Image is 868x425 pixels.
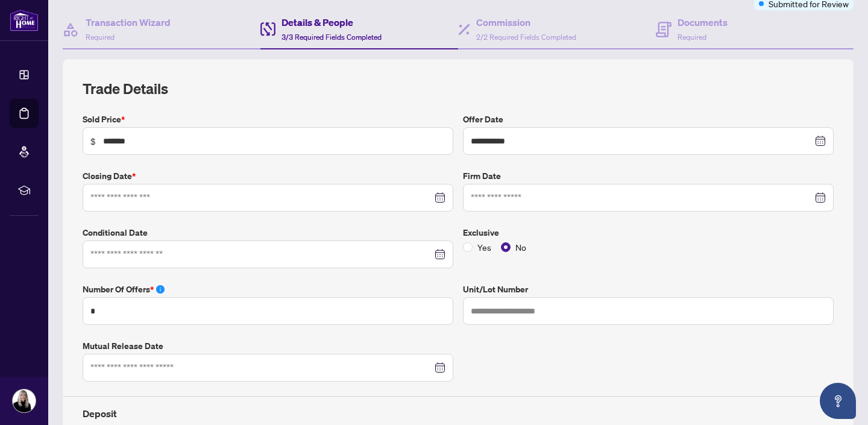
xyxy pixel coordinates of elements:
label: Firm Date [463,169,834,183]
h4: Transaction Wizard [86,15,171,30]
h4: Details & People [281,15,382,30]
span: $ [90,134,96,148]
span: No [511,241,531,254]
label: Number of offers [83,283,453,296]
label: Offer Date [463,113,834,126]
span: 3/3 Required Fields Completed [281,33,382,42]
span: Required [678,33,706,42]
label: Sold Price [83,113,453,126]
h4: Deposit [83,406,834,421]
span: Required [86,33,115,42]
h2: Trade Details [83,79,834,98]
label: Mutual Release Date [83,339,453,353]
span: Yes [473,241,496,254]
button: Open asap [820,383,856,419]
label: Unit/Lot Number [463,283,834,296]
span: info-circle [156,285,165,294]
span: 2/2 Required Fields Completed [476,33,576,42]
label: Closing Date [83,169,453,183]
h4: Documents [678,15,728,30]
h4: Commission [476,15,576,30]
label: Conditional Date [83,226,453,239]
img: Profile Icon [13,389,36,412]
img: logo [10,9,39,31]
label: Exclusive [463,226,834,239]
